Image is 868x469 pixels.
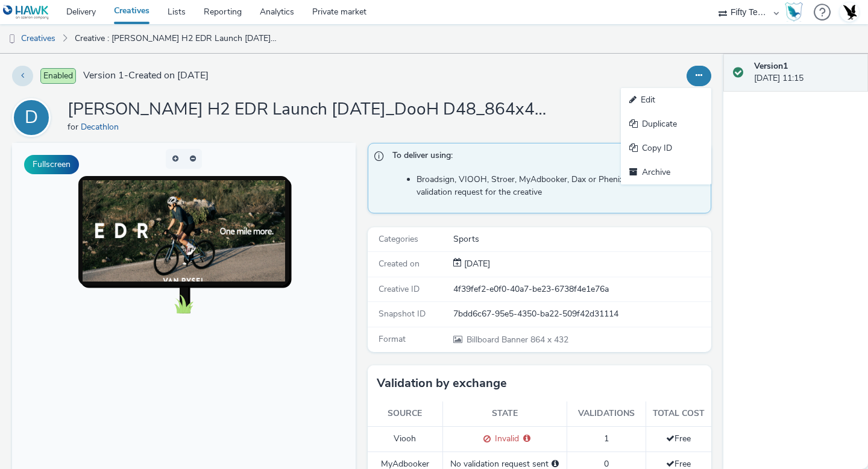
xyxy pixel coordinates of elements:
[754,60,788,72] strong: Version 1
[785,2,803,22] img: Hawk Academy
[40,68,76,84] span: Enabled
[83,69,209,83] span: Version 1 - Created on [DATE]
[25,101,38,134] div: D
[6,33,18,45] img: dooh
[754,60,858,85] div: [DATE] 11:15
[81,121,124,133] a: Decathlon
[392,150,699,165] span: To deliver using:
[368,401,442,426] th: Source
[379,333,406,345] span: Format
[368,426,442,452] td: Viooh
[417,174,705,198] li: Broadsign, VIOOH, Stroer, MyAdbooker, Dax or Phenix Digital: send a validation request for the cr...
[567,401,646,426] th: Validations
[24,155,79,174] button: Fullscreen
[621,112,711,136] a: Duplicate
[379,258,420,269] span: Created on
[621,136,711,160] a: Copy ID
[604,433,609,444] span: 1
[3,5,49,20] img: undefined Logo
[68,121,81,133] span: for
[785,2,808,22] a: Hawk Academy
[379,283,420,295] span: Creative ID
[69,24,286,53] a: Creative : [PERSON_NAME] H2 EDR Launch [DATE]_DooH D48_864x432.jpg
[377,374,507,392] h3: Validation by exchange
[12,112,55,123] a: D
[453,233,710,245] div: Sports
[621,160,711,184] a: Archive
[467,334,530,345] span: Billboard Banner
[646,401,711,426] th: Total cost
[465,334,568,345] span: 864 x 432
[462,258,490,269] span: [DATE]
[379,308,426,319] span: Snapshot ID
[666,433,691,444] span: Free
[462,258,490,270] div: Creation 30 September 2025, 11:15
[840,3,858,21] img: Account UK
[68,98,550,121] h1: [PERSON_NAME] H2 EDR Launch [DATE]_DooH D48_864x432.jpg
[453,283,710,295] div: 4f39fef2-e0f0-40a7-be23-6738f4e1e76a
[491,433,519,444] span: Invalid
[379,233,418,245] span: Categories
[453,308,710,320] div: 7bdd6c67-95e5-4350-ba22-509f42d31114
[71,37,273,151] img: Advertisement preview
[621,88,711,112] a: Edit
[442,401,567,426] th: State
